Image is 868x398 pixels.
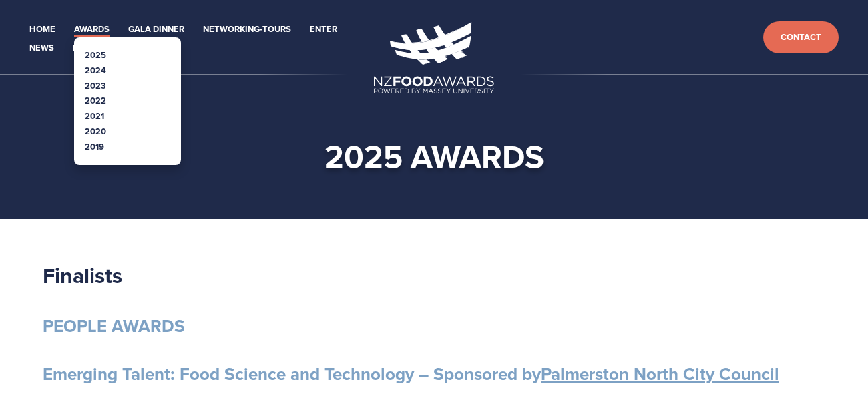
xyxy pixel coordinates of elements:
[85,94,106,107] a: 2022
[310,22,337,37] a: Enter
[85,64,106,77] a: 2024
[85,79,106,92] a: 2023
[85,110,104,122] a: 2021
[43,361,779,387] strong: Emerging Talent: Food Science and Technology – Sponsored by
[541,361,779,387] a: Palmerston North City Council
[85,140,104,153] a: 2019
[43,260,122,291] strong: Finalists
[85,125,106,138] a: 2020
[128,22,184,37] a: Gala Dinner
[203,22,291,37] a: Networking-Tours
[73,41,116,56] a: Partners
[29,22,55,37] a: Home
[763,21,839,54] a: Contact
[43,313,185,339] strong: PEOPLE AWARDS
[74,22,110,37] a: Awards
[29,41,54,56] a: News
[28,136,840,176] h1: 2025 awards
